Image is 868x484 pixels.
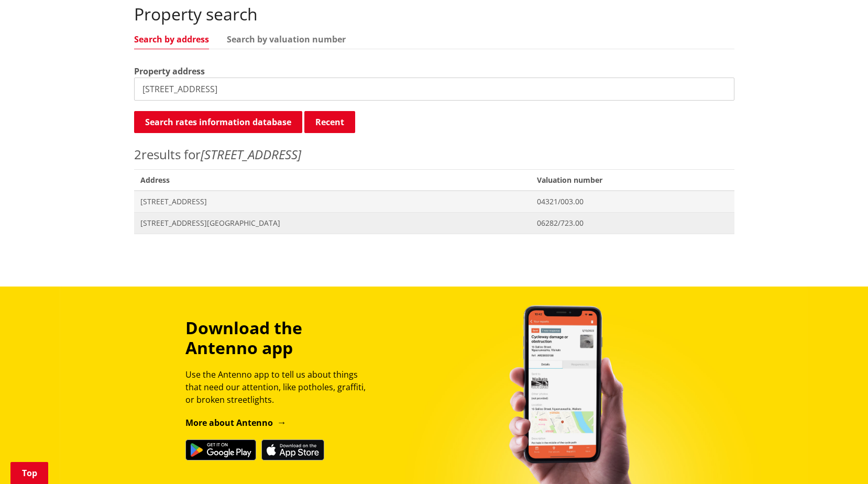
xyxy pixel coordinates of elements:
a: Search by valuation number [227,35,346,43]
iframe: Messenger Launcher [820,440,858,478]
span: 2 [134,146,141,163]
input: e.g. Duke Street NGARUAWAHIA [134,78,734,101]
span: Valuation number [531,169,734,191]
em: [STREET_ADDRESS] [201,146,301,163]
a: [STREET_ADDRESS][GEOGRAPHIC_DATA] 06282/723.00 [134,212,734,234]
a: More about Antenno [185,417,287,428]
label: Property address [134,65,205,78]
span: 06282/723.00 [537,218,728,228]
a: Top [10,462,48,484]
p: results for [134,145,734,164]
span: Address [134,169,531,191]
button: Search rates information database [134,111,302,133]
a: [STREET_ADDRESS] 04321/003.00 [134,191,734,212]
p: Use the Antenno app to tell us about things that need our attention, like potholes, graffiti, or ... [185,368,375,406]
img: Get it on Google Play [185,439,256,460]
span: 04321/003.00 [537,196,728,207]
span: [STREET_ADDRESS][GEOGRAPHIC_DATA] [140,218,525,228]
h2: Property search [134,4,734,24]
span: [STREET_ADDRESS] [140,196,525,207]
a: Search by address [134,35,209,43]
img: Download on the App Store [261,439,324,460]
button: Recent [304,111,355,133]
h3: Download the Antenno app [185,318,375,358]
